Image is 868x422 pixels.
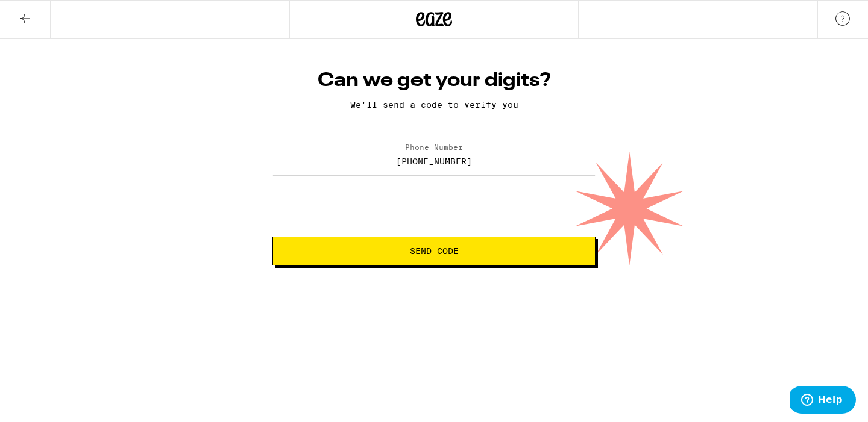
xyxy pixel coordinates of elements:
[272,237,596,265] button: Send Code
[272,69,596,93] h1: Can we get your digits?
[405,143,463,151] label: Phone Number
[790,386,856,416] iframe: Opens a widget where you can find more information
[272,100,596,110] p: We'll send a code to verify you
[272,147,596,175] input: Phone Number
[410,247,459,255] span: Send Code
